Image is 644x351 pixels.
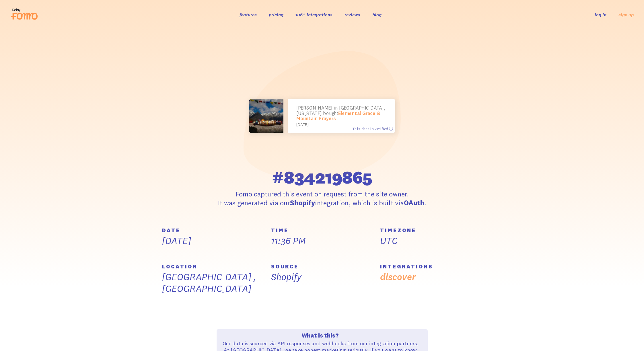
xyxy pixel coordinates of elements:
span: #834219865 [272,168,372,186]
p: [GEOGRAPHIC_DATA] , [GEOGRAPHIC_DATA] [162,271,264,295]
h5: TIME [271,228,373,233]
p: [PERSON_NAME] in [GEOGRAPHIC_DATA], [US_STATE] bought [296,106,387,127]
a: features [240,12,257,17]
a: pricing [269,12,283,17]
a: sign up [618,12,634,18]
strong: Shopify [290,198,315,207]
h5: LOCATION [162,264,264,269]
h4: What is this? [220,333,421,338]
a: 106+ integrations [295,12,332,17]
small: [DATE] [296,122,384,126]
h5: INTEGRATIONS [380,264,482,269]
img: 20250701-170936_small.jpg [249,99,283,133]
strong: OAuth [404,198,424,207]
h5: TIMEZONE [380,228,482,233]
p: 11:36 PM [271,235,373,247]
span: This data is verified ⓘ [352,126,393,131]
a: blog [372,12,382,17]
p: [DATE] [162,235,264,247]
a: Elemental Grace & Mountain Prayers [296,110,380,121]
a: reviews [345,12,360,17]
h5: SOURCE [271,264,373,269]
a: discover [380,271,416,282]
a: log in [595,12,606,17]
p: UTC [380,235,482,247]
h5: DATE [162,228,264,233]
p: Fomo captured this event on request from the site owner. It was generated via our integration, wh... [217,190,428,207]
p: Shopify [271,271,373,283]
